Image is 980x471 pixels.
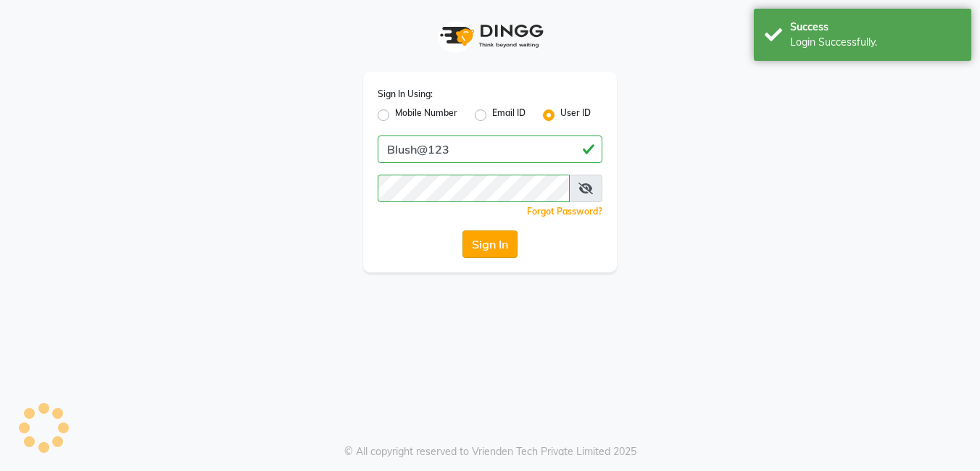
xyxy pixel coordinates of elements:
label: Email ID [492,107,526,124]
input: Username [378,136,602,163]
div: Login Successfully. [790,35,960,50]
div: Success [790,20,960,35]
button: Sign In [462,230,518,258]
img: logo1.svg [432,14,548,57]
a: Forgot Password? [527,206,602,217]
input: Username [378,175,570,202]
label: User ID [560,107,591,124]
label: Mobile Number [395,107,457,124]
label: Sign In Using: [378,88,433,101]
